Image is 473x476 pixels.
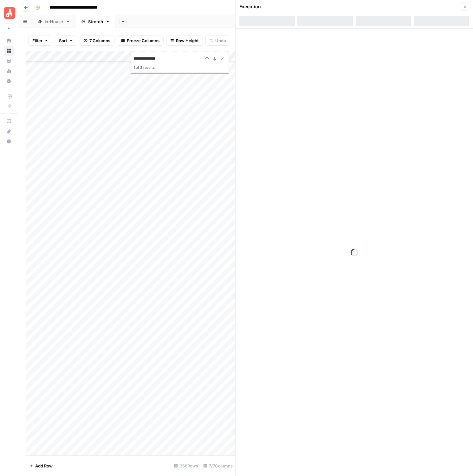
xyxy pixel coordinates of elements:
div: 7/7 Columns [201,461,235,471]
button: Add Row [26,461,56,471]
button: Close Search [218,55,226,62]
span: Row Height [176,37,199,44]
span: Add Row [35,463,53,469]
a: Home [4,36,14,46]
a: In-House [32,15,76,28]
div: What's new? [4,127,14,136]
a: Your Data [4,56,14,66]
button: Previous Result [203,55,211,62]
div: Execution [239,3,261,10]
div: 268 Rows [172,461,201,471]
a: Browse [4,46,14,56]
button: Row Height [166,36,203,46]
button: What's new? [4,126,14,136]
button: Filter [28,36,52,46]
span: Filter [32,37,42,44]
button: Undo [205,36,230,46]
button: 7 Columns [80,36,114,46]
a: Stretch [76,15,115,28]
button: Next Result [211,55,218,62]
button: Sort [55,36,77,46]
button: Help + Support [4,136,14,147]
button: Workspace: Angi [4,5,14,21]
span: 7 Columns [89,37,110,44]
a: Settings [4,76,14,86]
div: 1 of 2 results [133,64,226,71]
span: Sort [59,37,67,44]
a: Usage [4,66,14,76]
button: Freeze Columns [117,36,164,46]
div: In-House [45,18,63,25]
img: Angi Logo [4,7,15,19]
div: Stretch [88,18,103,25]
span: Freeze Columns [127,37,159,44]
a: AirOps Academy [4,116,14,126]
span: Undo [215,37,226,44]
